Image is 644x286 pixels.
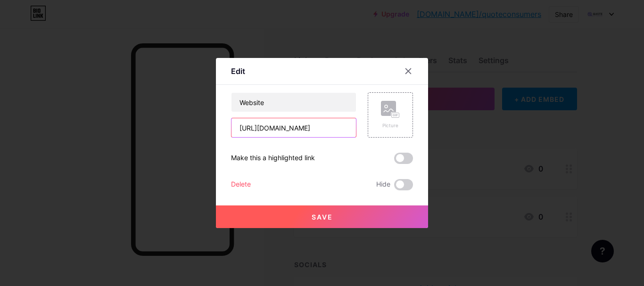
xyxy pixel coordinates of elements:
[231,118,356,137] input: URL
[231,65,245,77] div: Edit
[376,179,390,190] span: Hide
[231,153,315,164] div: Make this a highlighted link
[216,205,428,228] button: Save
[312,213,333,221] span: Save
[231,179,251,190] div: Delete
[381,122,400,129] div: Picture
[231,93,356,112] input: Title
